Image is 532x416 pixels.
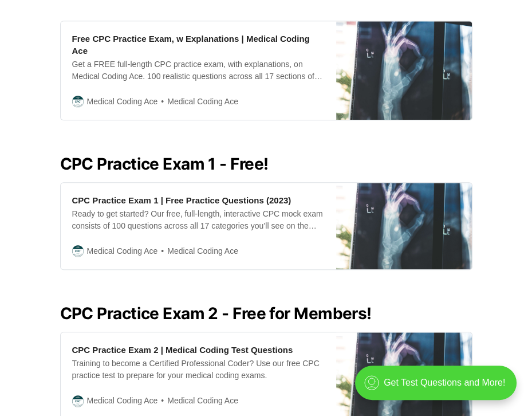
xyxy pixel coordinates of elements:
h2: CPC Practice Exam 1 - Free! [60,155,472,173]
div: Ready to get started? Our free, full-length, interactive CPC mock exam consists of 100 questions ... [72,208,325,232]
span: Medical Coding Ace [87,95,158,108]
span: Medical Coding Ace [87,394,158,407]
a: CPC Practice Exam 1 | Free Practice Questions (2023)Ready to get started? Our free, full-length, ... [60,182,472,270]
h2: CPC Practice Exam 2 - Free for Members! [60,304,472,323]
a: Free CPC Practice Exam, w Explanations | Medical Coding AceGet a FREE full-length CPC practice ex... [60,21,472,120]
span: Medical Coding Ace [157,245,238,258]
span: Medical Coding Ace [87,245,158,257]
span: Medical Coding Ace [157,95,238,108]
iframe: portal-trigger [345,360,532,416]
span: Medical Coding Ace [157,394,238,407]
div: CPC Practice Exam 1 | Free Practice Questions (2023) [72,194,291,206]
div: Free CPC Practice Exam, w Explanations | Medical Coding Ace [72,33,325,57]
div: CPC Practice Exam 2 | Medical Coding Test Questions [72,344,293,356]
div: Get a FREE full-length CPC practice exam, with explanations, on Medical Coding Ace. 100 realistic... [72,58,325,83]
div: Training to become a Certified Professional Coder? Use our free CPC practice test to prepare for ... [72,358,325,382]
